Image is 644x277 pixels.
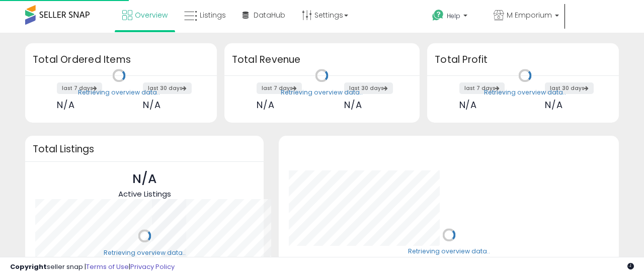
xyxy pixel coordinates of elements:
div: Retrieving overview data.. [484,88,566,97]
div: seller snap | | [10,262,175,272]
span: M Emporium [507,10,552,20]
span: Help [447,12,460,20]
span: Listings [200,10,226,20]
strong: Copyright [10,262,47,271]
i: Get Help [432,9,444,22]
div: Retrieving overview data.. [408,247,490,256]
div: Retrieving overview data.. [281,88,363,97]
div: Retrieving overview data.. [104,248,186,257]
div: Retrieving overview data.. [78,88,160,97]
a: Help [424,2,485,33]
span: Overview [135,10,168,20]
span: DataHub [254,10,285,20]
